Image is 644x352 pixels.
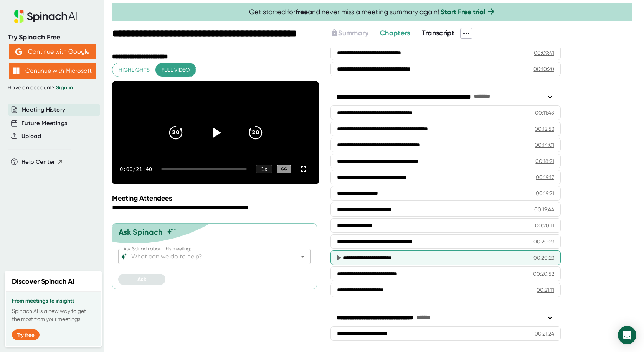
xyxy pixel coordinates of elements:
div: Upgrade to access [330,28,380,39]
span: Summary [338,29,368,37]
div: 00:18:21 [535,157,554,165]
span: Help Center [21,158,55,166]
button: Try free [12,329,40,340]
div: 00:21:11 [537,286,554,294]
button: Open [297,251,308,262]
div: 00:12:53 [535,125,554,133]
a: Sign in [56,84,73,91]
div: 00:14:01 [535,141,554,149]
div: Open Intercom Messenger [618,326,636,344]
div: 00:11:48 [535,109,554,117]
h3: From meetings to insights [12,298,95,304]
button: Continue with Google [9,44,96,59]
span: Chapters [380,29,410,37]
div: Meeting Attendees [112,194,321,202]
span: Highlights [119,65,150,75]
span: Ask [137,276,146,283]
div: Try Spinach Free [8,33,97,42]
button: Highlights [112,63,156,77]
span: Full video [162,65,190,75]
div: Have an account? [8,84,97,91]
button: Future Meetings [21,119,67,128]
button: Continue with Microsoft [9,63,96,79]
div: 1 x [256,165,272,173]
div: 00:20:11 [535,222,554,229]
button: Upload [21,132,41,141]
div: 0:00 / 21:40 [120,166,152,172]
div: 00:09:41 [534,49,554,57]
div: 00:19:44 [534,206,554,213]
button: Chapters [380,28,410,38]
div: 00:21:24 [535,330,554,337]
a: Start Free trial [441,8,485,16]
button: Summary [330,28,368,38]
span: Transcript [422,29,455,37]
b: free [296,8,308,16]
p: Spinach AI is a new way to get the most from your meetings [12,307,95,323]
div: 00:19:17 [536,173,554,181]
button: Ask [118,274,165,285]
button: Full video [155,63,196,77]
div: 00:20:23 [533,254,554,262]
h2: Discover Spinach AI [12,276,74,287]
input: What can we do to help? [130,251,286,262]
div: 00:20:52 [533,270,554,278]
button: Meeting History [21,105,65,114]
div: Ask Spinach [119,227,163,237]
div: 00:20:23 [533,238,554,245]
button: Transcript [422,28,455,38]
div: 00:19:21 [536,189,554,197]
img: Aehbyd4JwY73AAAAAElFTkSuQmCC [15,48,22,55]
div: 00:10:20 [533,65,554,73]
div: CC [277,165,291,174]
span: Get started for and never miss a meeting summary again! [249,8,496,16]
button: Help Center [21,158,63,166]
